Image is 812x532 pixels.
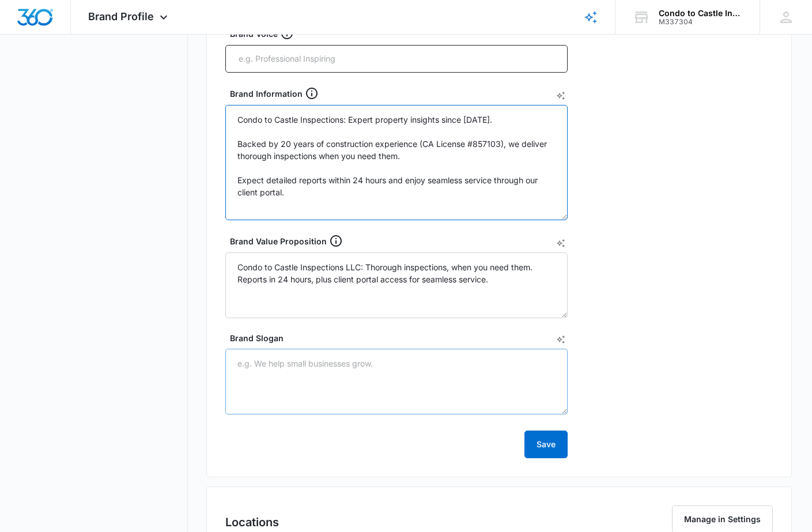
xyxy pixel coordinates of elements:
[659,9,743,18] div: account name
[230,234,572,248] div: Brand Value Proposition
[88,10,154,22] span: Brand Profile
[230,332,572,344] label: Brand Slogan
[237,50,558,67] input: e.g. Professional Inspiring
[225,252,568,318] textarea: Condo to Castle Inspections LLC: Thorough inspections, when you need them. Reports in 24 hours, p...
[524,431,568,458] button: Save
[225,105,568,220] textarea: Condo to Castle Inspections: Expert property insights since [DATE]. Backed by 20 years of constru...
[556,239,565,248] button: AI Text Generator
[230,86,572,100] div: Brand Information
[556,335,565,344] button: AI Text Generator
[659,18,743,26] div: account id
[225,514,279,531] h2: Locations
[556,91,565,100] button: AI Text Generator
